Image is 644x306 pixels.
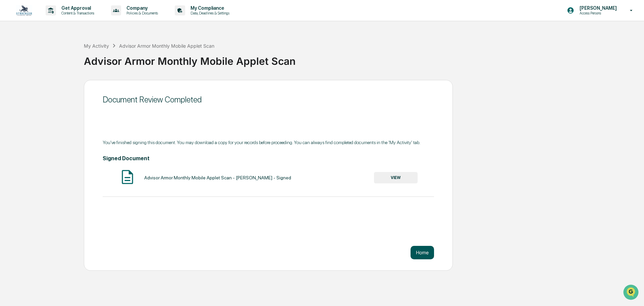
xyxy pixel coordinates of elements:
img: logo [16,5,32,16]
span: Preclearance [13,85,43,91]
p: [PERSON_NAME] [574,5,620,11]
img: Document Icon [119,169,136,185]
a: 🖐️Preclearance [4,82,46,94]
p: Data, Deadlines & Settings [185,11,233,15]
button: Home [411,246,434,259]
span: Attestations [55,85,83,91]
div: 🔎 [7,98,12,103]
div: You've finished signing this document. You may download a copy for your records before proceeding... [103,140,434,145]
button: VIEW [374,172,418,183]
button: Start new chat [114,53,122,61]
p: Access Persons [574,11,620,15]
div: We're available if you need us! [23,58,85,63]
a: 🔎Data Lookup [4,95,45,107]
span: Pylon [67,114,81,119]
div: My Activity [84,43,109,49]
div: 🗄️ [49,85,54,91]
p: My Compliance [185,5,233,11]
img: 1746055101610-c473b297-6a78-478c-a979-82029cc54cd1 [7,51,19,63]
iframe: Open customer support [623,284,641,302]
div: 🖐️ [7,85,12,91]
div: Advisor Armor Monthly Mobile Applet Scan [84,50,641,67]
p: Company [121,5,161,11]
div: Start new chat [23,51,110,58]
p: Content & Transactions [56,11,98,15]
div: Document Review Completed [103,95,434,104]
a: 🗄️Attestations [46,82,86,94]
div: Advisor Armor Monthly Mobile Applet Scan - [PERSON_NAME] - Signed [144,175,291,180]
a: Powered byPylon [47,114,81,119]
span: Data Lookup [13,97,42,104]
p: Get Approval [56,5,98,11]
p: How can we help? [7,14,122,25]
div: Advisor Armor Monthly Mobile Applet Scan [119,43,214,49]
p: Policies & Documents [121,11,161,15]
h4: Signed Document [103,155,434,162]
